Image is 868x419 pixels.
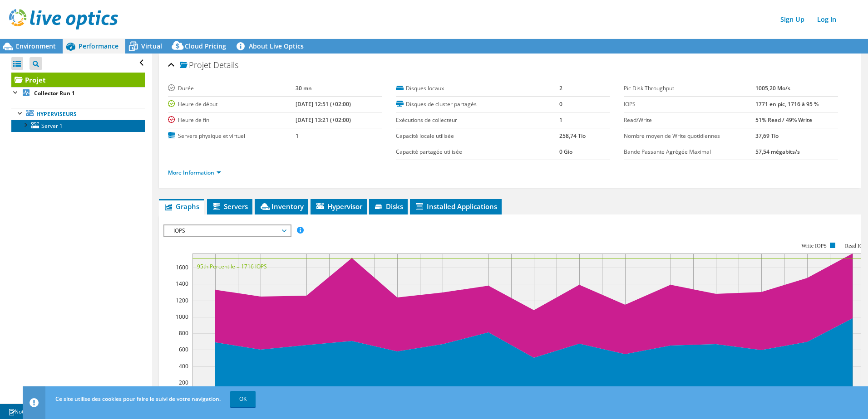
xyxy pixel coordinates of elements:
span: Server 1 [41,122,63,130]
label: Read/Write [624,116,755,125]
span: Graphs [163,202,199,211]
text: 1600 [176,263,188,271]
img: live_optics_svg.svg [9,9,118,29]
b: 1771 en pic, 1716 à 95 % [755,100,819,108]
a: About Live Optics [233,39,311,54]
b: 0 Gio [559,148,572,156]
text: 95th Percentile = 1716 IOPS [197,263,267,270]
text: 1000 [176,313,188,321]
text: 1200 [176,297,188,304]
span: Environment [16,42,56,50]
label: Pic Disk Throughput [624,84,755,93]
label: Capacité partagée utilisée [396,147,560,156]
text: 400 [179,362,188,370]
text: Write IOPS [801,243,827,249]
b: Collector Run 1 [34,89,75,97]
b: 2 [559,84,562,92]
label: IOPS [624,100,755,109]
label: Durée [168,84,296,93]
span: Installed Applications [414,202,497,211]
span: Ce site utilise des cookies pour faire le suivi de votre navigation. [55,395,221,403]
text: 800 [179,329,188,337]
b: [DATE] 12:51 (+02:00) [296,100,351,108]
label: Bande Passante Agrégée Maximal [624,147,755,156]
span: Inventory [259,202,304,211]
text: 200 [179,379,188,386]
span: Projet [180,61,211,70]
b: [DATE] 13:21 (+02:00) [296,116,351,124]
label: Exécutions de collecteur [396,116,560,125]
b: 57,54 mégabits/s [755,148,800,156]
b: 30 mn [296,84,312,92]
span: Hypervisor [315,202,362,211]
span: IOPS [169,225,286,236]
b: 1 [559,116,562,124]
text: 1400 [176,280,188,287]
span: Disks [374,202,403,211]
b: 1 [296,132,299,140]
label: Servers physique et virtuel [168,132,296,141]
b: 1005,20 Mo/s [755,84,790,92]
text: 600 [179,346,188,353]
b: 258,74 Tio [559,132,586,140]
label: Heure de début [168,100,296,109]
a: Log In [813,13,841,26]
a: Projet [11,73,145,87]
span: Performance [79,42,118,50]
b: 51% Read / 49% Write [755,116,812,124]
a: Collector Run 1 [11,87,145,99]
label: Capacité locale utilisée [396,132,560,141]
a: Server 1 [11,120,145,132]
a: Sign Up [776,13,809,26]
span: Virtual [141,42,162,50]
label: Heure de fin [168,116,296,125]
label: Nombre moyen de Write quotidiennes [624,132,755,141]
a: Notes de projet [2,406,60,417]
label: Disques de cluster partagés [396,100,560,109]
span: Details [213,59,238,70]
a: Hyperviseurs [11,108,145,120]
span: Cloud Pricing [185,42,226,50]
a: More Information [168,169,221,176]
span: Servers [212,202,248,211]
label: Disques locaux [396,84,560,93]
a: OK [230,391,256,407]
b: 0 [559,100,562,108]
b: 37,69 Tio [755,132,779,140]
